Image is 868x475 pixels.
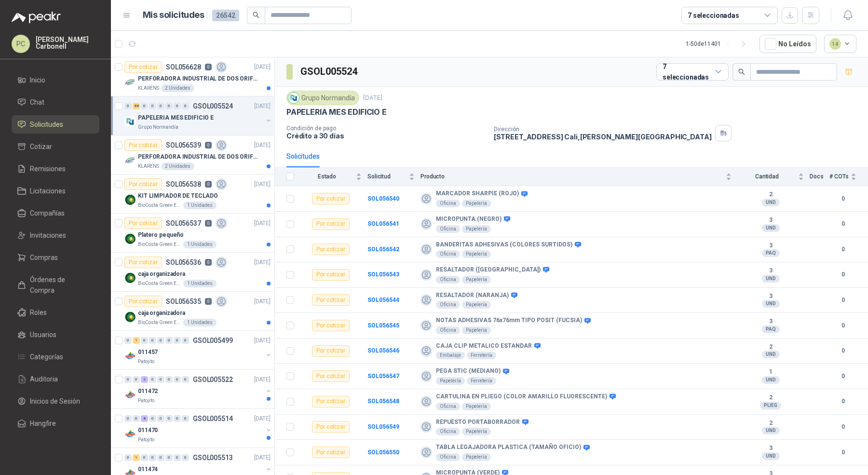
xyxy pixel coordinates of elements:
[367,449,399,456] a: SOL056550
[762,249,780,257] div: PAQ
[367,297,399,303] a: SOL056544
[367,322,399,329] b: SOL056545
[420,173,724,180] span: Producto
[462,301,491,309] div: Papelería
[124,296,162,307] div: Por cotizar
[12,12,61,23] img: Logo peakr
[367,398,399,405] a: SOL056548
[165,337,173,344] div: 0
[300,167,367,186] th: Estado
[420,167,737,186] th: Producto
[737,293,804,300] b: 3
[436,367,501,375] b: PEGA STIC (MEDIANO)
[436,403,460,410] div: Oficina
[138,358,154,366] p: Patojito
[157,415,164,422] div: 0
[367,423,399,430] b: SOL056549
[124,413,272,444] a: 0 0 8 0 0 0 0 0 GSOL005514[DATE] Company Logo011470Patojito
[138,436,154,444] p: Patojito
[762,300,780,308] div: UND
[124,217,162,229] div: Por cotizar
[737,217,804,224] b: 3
[193,454,233,461] p: GSOL005513
[111,253,274,292] a: Por cotizarSOL0565360[DATE] Company Logocaja organizadoraBioCosta Green Energy S.A.S1 Unidades
[12,71,99,89] a: Inicio
[166,64,201,70] p: SOL056628
[300,64,359,79] h3: GSOL005524
[254,258,271,267] p: [DATE]
[124,311,136,323] img: Company Logo
[762,224,780,232] div: UND
[124,272,136,284] img: Company Logo
[141,103,148,109] div: 0
[166,259,201,266] p: SOL056536
[36,36,99,50] p: [PERSON_NAME] Carbonell
[124,454,132,461] div: 0
[12,160,99,178] a: Remisiones
[182,415,189,422] div: 0
[30,186,66,196] span: Licitaciones
[124,389,136,401] img: Company Logo
[367,246,399,253] a: SOL056542
[30,329,56,340] span: Usuarios
[829,173,849,180] span: # COTs
[133,415,140,422] div: 0
[124,335,272,366] a: 0 1 0 0 0 0 0 0 GSOL005499[DATE] Company Logo011457Patojito
[494,126,712,133] p: Dirección
[762,427,780,434] div: UND
[12,348,99,366] a: Categorías
[312,320,350,331] div: Por cotizar
[182,376,189,383] div: 0
[312,345,350,357] div: Por cotizar
[494,133,712,141] p: [STREET_ADDRESS] Cali , [PERSON_NAME][GEOGRAPHIC_DATA]
[138,163,159,170] p: KLARENS
[182,103,189,109] div: 0
[124,103,132,109] div: 0
[12,93,99,111] a: Chat
[138,387,158,396] p: 011472
[436,216,502,223] b: MICROPUNTA (NEGRO)
[182,454,189,461] div: 0
[138,397,154,405] p: Patojito
[30,119,63,130] span: Solicitudes
[30,208,65,218] span: Compañías
[12,226,99,244] a: Invitaciones
[12,115,99,134] a: Solicitudes
[138,465,158,474] p: 011474
[286,107,387,117] p: PAPELERIA MES EDIFICIO E
[737,420,804,427] b: 2
[254,141,271,150] p: [DATE]
[663,61,711,82] div: 7 seleccionadas
[193,103,233,109] p: GSOL005524
[462,453,491,461] div: Papelería
[737,167,810,186] th: Cantidad
[367,195,399,202] a: SOL056540
[12,248,99,267] a: Compras
[12,414,99,433] a: Hangfire
[367,220,399,227] a: SOL056541
[166,298,201,305] p: SOL056535
[30,307,47,318] span: Roles
[462,200,491,207] div: Papelería
[829,448,856,457] b: 0
[762,275,780,283] div: UND
[436,292,509,299] b: RESALTADOR (NARANJA)
[737,191,804,199] b: 2
[436,250,460,258] div: Oficina
[686,36,752,52] div: 1 - 50 de 11401
[829,397,856,406] b: 0
[762,326,780,333] div: PAQ
[436,190,519,198] b: MARCADOR SHARPIE (ROJO)
[124,194,136,205] img: Company Logo
[157,454,164,461] div: 0
[193,415,233,422] p: GSOL005514
[312,447,350,458] div: Por cotizar
[467,377,496,385] div: Ferretería
[762,351,780,358] div: UND
[30,274,90,296] span: Órdenes de Compra
[436,419,520,426] b: REPUESTO PORTABORRADOR
[738,68,745,75] span: search
[124,178,162,190] div: Por cotizar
